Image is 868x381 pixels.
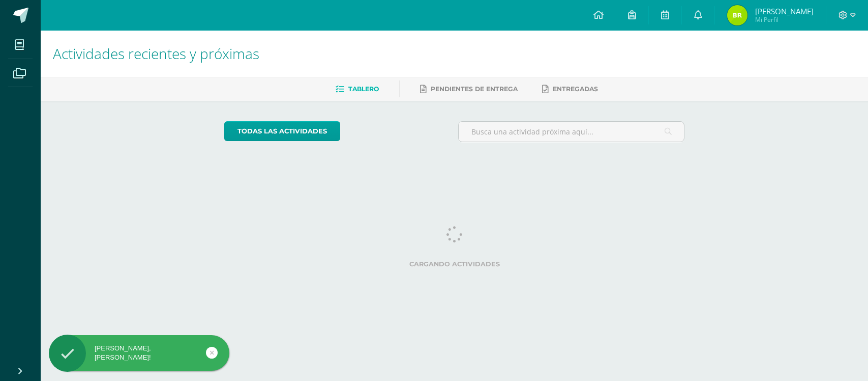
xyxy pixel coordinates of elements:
[53,44,259,63] span: Actividades recientes y próximas
[348,85,379,93] span: Tablero
[755,6,814,16] span: [PERSON_NAME]
[553,85,598,93] span: Entregadas
[224,260,684,268] label: Cargando actividades
[755,15,814,24] span: Mi Perfil
[727,5,747,25] img: 5c1d5d91b51cbddbc8b3f8a167e1d98a.png
[49,344,229,362] div: [PERSON_NAME], [PERSON_NAME]!
[542,81,598,97] a: Entregadas
[336,81,379,97] a: Tablero
[431,85,518,93] span: Pendientes de entrega
[459,122,684,142] input: Busca una actividad próxima aquí...
[224,121,340,141] a: todas las Actividades
[420,81,518,97] a: Pendientes de entrega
